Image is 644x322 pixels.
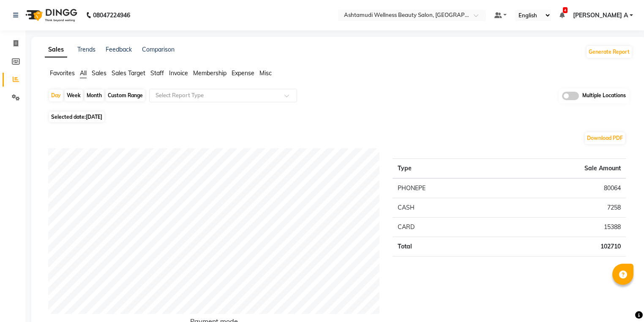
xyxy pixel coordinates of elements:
div: Custom Range [106,90,145,101]
td: Total [393,237,497,256]
a: Trends [77,46,96,53]
td: PHONEPE [393,178,497,198]
a: Sales [45,42,67,57]
td: CASH [393,198,497,217]
span: Selected date: [49,112,104,122]
span: Expense [232,69,254,77]
span: Sales Target [112,69,145,77]
td: CARD [393,217,497,237]
span: Sales [92,69,106,77]
td: 102710 [497,237,626,256]
td: 15388 [497,217,626,237]
span: All [80,69,87,77]
span: Favorites [50,69,75,77]
img: logo [22,3,79,27]
button: Download PDF [585,132,625,144]
td: 80064 [497,178,626,198]
iframe: chat widget [609,288,636,314]
span: Multiple Locations [582,92,626,100]
div: Week [65,90,83,101]
span: [DATE] [86,114,102,120]
td: 7258 [497,198,626,217]
a: 4 [559,11,565,19]
span: Staff [150,69,164,77]
a: Comparison [142,46,175,53]
a: Feedback [106,46,132,53]
div: Day [49,90,63,101]
th: Type [393,158,497,178]
b: 08047224946 [93,3,130,27]
span: Invoice [169,69,188,77]
div: Month [85,90,104,101]
th: Sale Amount [497,158,626,178]
button: Generate Report [587,46,632,58]
span: 4 [563,7,568,13]
span: Misc [259,69,272,77]
span: [PERSON_NAME] A [573,11,628,20]
span: Membership [193,69,226,77]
